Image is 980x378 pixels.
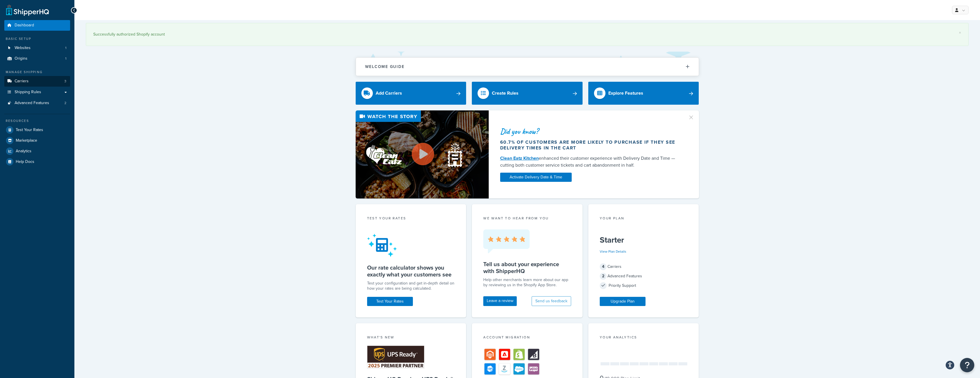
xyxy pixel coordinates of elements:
[16,159,34,164] span: Help Docs
[356,58,699,76] button: Welcome Guide
[608,89,643,97] div: Explore Features
[4,53,70,64] a: Origins1
[367,335,455,341] div: What's New
[4,70,70,75] div: Manage Shipping
[4,98,70,108] a: Advanced Features2
[600,216,688,222] div: Your Plan
[4,76,70,87] li: Carriers
[15,46,31,50] span: Websites
[500,155,539,161] a: Clean Eatz Kitchen
[4,118,70,123] div: Resources
[483,277,571,288] p: Help other merchants learn more about our app by reviewing us in the Shopify App Store.
[600,235,688,245] h5: Starter
[4,43,70,53] li: Websites
[15,56,27,61] span: Origins
[483,335,571,341] div: Account Migration
[4,157,70,167] a: Help Docs
[600,272,688,280] div: Advanced Features
[500,173,572,182] a: Activate Delivery Date & Time
[4,20,70,31] a: Dashboard
[365,65,405,69] h2: Welcome Guide
[500,155,681,169] div: enhanced their customer experience with Delivery Date and Time — cutting both customer service ti...
[367,281,455,291] div: Test your configuration and get in-depth detail on how your rates are being calculated.
[367,264,455,278] h5: Our rate calculator shows you exactly what your customers see
[4,43,70,53] a: Websites1
[15,101,49,106] span: Advanced Features
[600,297,646,306] a: Upgrade Plan
[4,135,70,146] a: Marketplace
[500,127,681,135] div: Did you know?
[600,249,626,254] a: View Plan Details
[4,36,70,41] div: Basic Setup
[600,335,688,341] div: Your Analytics
[376,89,402,97] div: Add Carriers
[600,263,688,271] div: Carriers
[64,79,66,84] span: 3
[367,297,413,306] a: Test Your Rates
[588,82,699,105] a: Explore Features
[15,23,34,28] span: Dashboard
[64,101,66,106] span: 2
[15,90,41,95] span: Shipping Rules
[483,261,571,274] h5: Tell us about your experience with ShipperHQ
[4,98,70,108] li: Advanced Features
[4,146,70,156] a: Analytics
[356,110,489,198] img: Video thumbnail
[472,82,583,105] a: Create Rules
[4,76,70,87] a: Carriers3
[93,30,961,38] div: Successfully authorized Shopify account
[532,296,571,306] button: Send us feedback
[600,273,607,280] span: 2
[492,89,518,97] div: Create Rules
[65,56,66,61] span: 1
[500,139,681,151] div: 60.7% of customers are more likely to purchase if they see delivery times in the cart
[483,296,517,306] a: Leave a review
[4,87,70,98] a: Shipping Rules
[959,30,961,35] a: ×
[65,46,66,50] span: 1
[16,128,43,133] span: Test Your Rates
[4,53,70,64] li: Origins
[356,82,466,105] a: Add Carriers
[4,125,70,135] a: Test Your Rates
[483,216,571,221] p: we want to hear from you
[15,79,29,84] span: Carriers
[960,358,974,372] button: Open Resource Center
[367,216,455,222] div: Test your rates
[600,263,607,270] span: 4
[600,282,688,290] div: Priority Support
[16,149,31,154] span: Analytics
[16,138,37,143] span: Marketplace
